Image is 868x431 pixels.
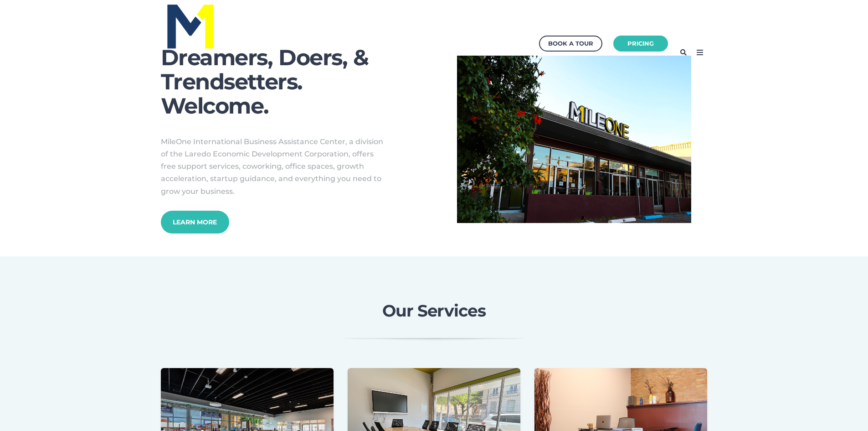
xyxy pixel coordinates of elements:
a: Pricing [613,36,668,52]
h2: Our Services [197,302,671,320]
h1: Dreamers, Doers, & Trendsetters. Welcome. [161,46,411,118]
img: MileOne Blue_Yellow Logo [165,2,216,50]
img: Canva Design DAFZb0Spo9U [457,56,691,223]
span: MileOne International Business Assistance Center, a division of the Laredo Economic Development C... [161,137,383,196]
div: Book a Tour [548,38,593,49]
a: Learn More [161,211,229,234]
a: Book a Tour [539,36,602,52]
